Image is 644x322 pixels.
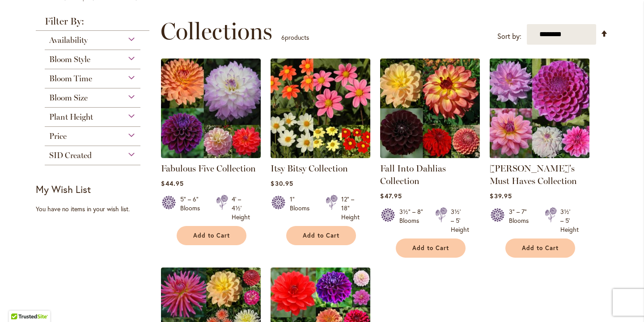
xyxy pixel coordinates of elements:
div: 3" – 7" Blooms [509,207,534,234]
a: Itsy Bitsy Collection [271,151,370,160]
p: products [281,30,309,45]
span: Collections [161,18,272,45]
span: Price [49,131,67,141]
a: Fall Into Dahlias Collection [380,151,480,160]
div: 5" – 6" Blooms [180,195,205,222]
label: Sort by: [497,28,521,45]
span: $30.95 [271,179,293,188]
img: Fabulous Five Collection [161,59,261,158]
span: $39.95 [490,192,512,200]
span: Add to Cart [412,244,449,252]
a: Itsy Bitsy Collection [271,163,348,174]
span: Add to Cart [522,244,559,252]
strong: Filter By: [36,17,149,31]
a: Fabulous Five Collection [161,163,256,174]
div: You have no items in your wish list. [36,205,155,213]
span: Bloom Style [49,54,90,64]
button: Add to Cart [177,226,246,245]
strong: My Wish List [36,183,91,196]
div: 1" Blooms [290,195,315,222]
button: Add to Cart [396,238,466,258]
span: Plant Height [49,112,93,122]
span: $44.95 [161,179,183,188]
div: 3½' – 5' Height [451,207,469,234]
span: Add to Cart [193,232,230,239]
a: Fall Into Dahlias Collection [380,163,446,186]
span: Bloom Time [49,74,92,84]
a: Fabulous Five Collection [161,151,261,160]
span: Add to Cart [303,232,339,239]
a: Heather's Must Haves Collection [490,151,589,160]
span: Bloom Size [49,93,88,103]
img: Itsy Bitsy Collection [271,59,370,158]
img: Fall Into Dahlias Collection [380,59,480,158]
button: Add to Cart [286,226,356,245]
div: 12" – 18" Height [341,195,360,222]
div: 4' – 4½' Height [232,195,250,222]
img: Heather's Must Haves Collection [487,56,592,160]
button: Add to Cart [505,238,575,258]
div: 3½' – 5' Height [560,207,579,234]
iframe: Launch Accessibility Center [7,290,32,315]
span: $47.95 [380,192,402,200]
div: 3½" – 8" Blooms [399,207,424,234]
span: Availability [49,35,88,45]
a: [PERSON_NAME]'s Must Haves Collection [490,163,577,186]
span: 6 [281,33,285,42]
span: SID Created [49,151,92,160]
